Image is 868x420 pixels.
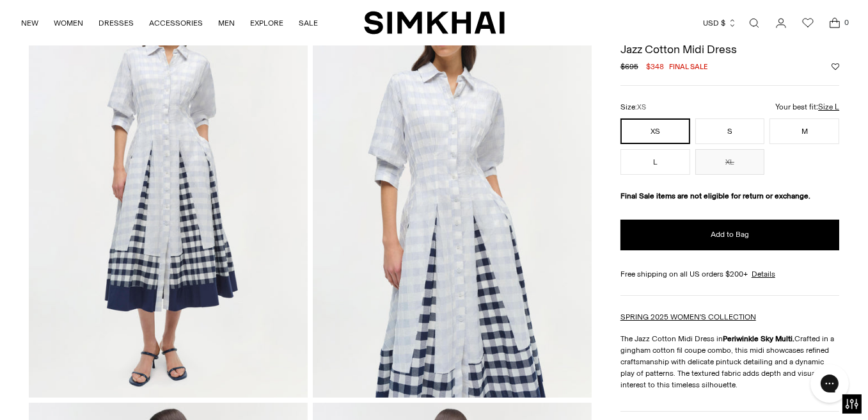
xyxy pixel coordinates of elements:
h1: Jazz Cotton Midi Dress [620,44,839,55]
span: Add to Bag [711,229,749,240]
button: M [769,118,839,144]
a: Wishlist [795,10,821,36]
span: 0 [841,17,853,28]
a: NEW [21,9,38,37]
a: Open search modal [741,10,767,36]
button: L [620,149,690,175]
a: SIMKHAI [364,10,505,35]
a: SPRING 2025 WOMEN'S COLLECTION [620,312,756,321]
iframe: Gorgias live chat messenger [804,360,855,407]
a: WOMEN [54,9,83,37]
button: Add to Bag [620,220,839,250]
a: MEN [218,9,235,37]
a: Go to the account page [768,10,794,36]
a: DRESSES [99,9,134,37]
strong: Periwinkle Sky Multi. [723,334,794,343]
button: XS [620,118,690,144]
span: $348 [646,61,664,72]
div: Free shipping on all US orders $200+ [620,268,839,280]
a: ACCESSORIES [149,9,203,37]
strong: Final Sale items are not eligible for return or exchange. [620,191,810,200]
label: Size: [620,101,646,113]
button: S [695,118,765,144]
a: Open cart modal [822,10,848,36]
button: XL [695,149,765,175]
s: $695 [620,61,638,72]
button: USD $ [703,9,737,37]
span: XS [637,103,646,111]
p: The Jazz Cotton Midi Dress in Crafted in a gingham cotton fil coupe combo, this midi showcases re... [620,333,839,391]
a: Details [752,268,775,280]
iframe: Sign Up via Text for Offers [10,371,129,410]
button: Add to Wishlist [832,63,839,70]
a: SALE [299,9,318,37]
a: EXPLORE [250,9,283,37]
